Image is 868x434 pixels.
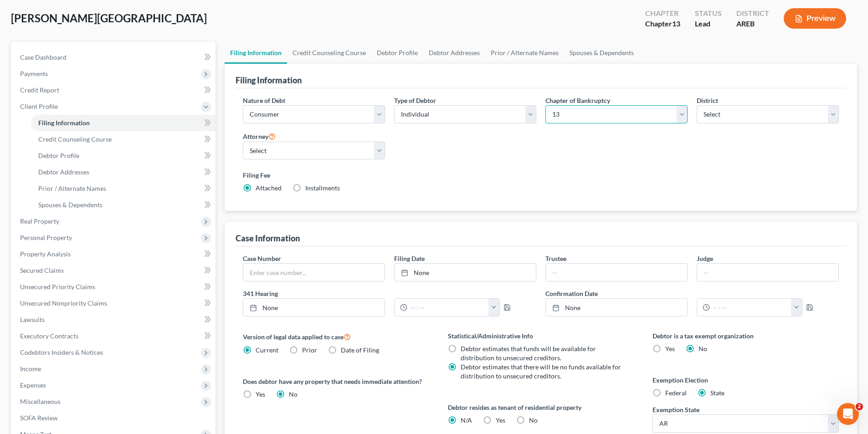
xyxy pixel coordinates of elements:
[38,201,103,209] span: Spouses & Dependents
[710,389,724,397] span: State
[13,311,216,328] a: Lawsuits
[736,8,769,19] div: District
[243,264,385,281] input: Enter case number...
[423,42,485,64] a: Debtor Addresses
[31,115,216,131] a: Filing Information
[546,264,687,281] input: --
[31,164,216,180] a: Debtor Addresses
[20,398,61,405] span: Miscellaneous
[407,299,489,316] input: -- : --
[697,254,713,263] label: Judge
[20,381,46,389] span: Expenses
[496,416,505,424] span: Yes
[652,375,839,385] label: Exemption Election
[31,148,216,164] a: Debtor Profile
[243,131,276,142] label: Attorney
[20,283,95,291] span: Unsecured Priority Claims
[31,131,216,148] a: Credit Counseling Course
[672,19,680,28] span: 13
[545,254,566,263] label: Trustee
[38,168,89,176] span: Debtor Addresses
[20,102,58,110] span: Client Profile
[652,405,699,414] label: Exemption State
[699,345,707,352] span: No
[665,345,675,352] span: Yes
[243,377,429,386] label: Does debtor have any property that needs immediate attention?
[529,416,538,424] span: No
[20,250,71,258] span: Property Analysis
[394,254,425,263] label: Filing Date
[302,346,317,354] span: Prior
[20,332,78,340] span: Executory Contracts
[395,264,536,281] a: None
[697,96,718,105] label: District
[225,42,287,64] a: Filing Information
[461,345,596,362] span: Debtor estimates that funds will be available for distribution to unsecured creditors.
[695,8,722,19] div: Status
[38,152,79,159] span: Debtor Profile
[665,389,687,397] span: Federal
[13,410,216,426] a: SOFA Review
[236,233,300,244] div: Case Information
[20,316,45,323] span: Lawsuits
[448,331,634,341] label: Statistical/Administrative Info
[13,49,216,66] a: Case Dashboard
[238,289,541,298] label: 341 Hearing
[710,299,791,316] input: -- : --
[20,234,72,241] span: Personal Property
[341,346,379,354] span: Date of Filing
[20,70,48,77] span: Payments
[371,42,423,64] a: Debtor Profile
[256,390,265,398] span: Yes
[243,331,429,342] label: Version of legal data applied to case
[256,184,282,192] span: Attached
[20,53,67,61] span: Case Dashboard
[13,295,216,311] a: Unsecured Nonpriority Claims
[38,135,112,143] span: Credit Counseling Course
[243,299,385,316] a: None
[243,170,839,180] label: Filing Fee
[13,82,216,98] a: Credit Report
[38,184,106,192] span: Prior / Alternate Names
[38,119,90,127] span: Filing Information
[448,403,634,412] label: Debtor resides as tenant of residential property
[287,42,371,64] a: Credit Counseling Course
[784,8,846,29] button: Preview
[20,299,107,307] span: Unsecured Nonpriority Claims
[13,328,216,344] a: Executory Contracts
[545,96,610,105] label: Chapter of Bankruptcy
[695,19,722,29] div: Lead
[394,96,436,105] label: Type of Debtor
[31,197,216,213] a: Spouses & Dependents
[645,19,680,29] div: Chapter
[20,348,103,356] span: Codebtors Insiders & Notices
[13,246,216,262] a: Property Analysis
[13,279,216,295] a: Unsecured Priority Claims
[243,254,281,263] label: Case Number
[564,42,639,64] a: Spouses & Dependents
[736,19,769,29] div: AREB
[11,11,207,25] span: [PERSON_NAME][GEOGRAPHIC_DATA]
[856,403,863,410] span: 2
[256,346,278,354] span: Current
[31,180,216,197] a: Prior / Alternate Names
[461,416,472,424] span: N/A
[20,86,59,94] span: Credit Report
[697,264,838,281] input: --
[546,299,687,316] a: None
[20,266,64,274] span: Secured Claims
[236,75,302,86] div: Filing Information
[289,390,298,398] span: No
[305,184,340,192] span: Installments
[20,365,41,373] span: Income
[541,289,843,298] label: Confirmation Date
[837,403,859,425] iframe: Intercom live chat
[20,414,58,422] span: SOFA Review
[652,331,839,341] label: Debtor is a tax exempt organization
[243,96,285,105] label: Nature of Debt
[645,8,680,19] div: Chapter
[461,363,621,380] span: Debtor estimates that there will be no funds available for distribution to unsecured creditors.
[485,42,564,64] a: Prior / Alternate Names
[20,217,59,225] span: Real Property
[13,262,216,279] a: Secured Claims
